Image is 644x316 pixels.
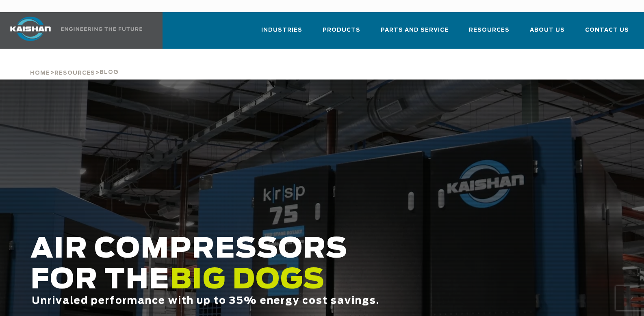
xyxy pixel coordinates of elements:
a: Resources [54,69,95,76]
a: Home [30,69,50,76]
span: Home [30,71,50,76]
span: Products [323,26,360,35]
a: Parts and Service [381,19,449,47]
span: Parts and Service [381,26,449,35]
div: > > [30,49,119,80]
span: Resources [54,71,95,76]
span: Contact Us [585,26,629,35]
span: Resources [469,26,510,35]
span: About Us [530,26,565,35]
span: Industries [261,26,302,35]
img: Engineering the future [61,27,142,31]
a: Contact Us [585,19,629,47]
span: Unrivaled performance with up to 35% energy cost savings. [32,296,379,306]
a: Resources [469,19,510,47]
a: About Us [530,19,565,47]
span: BIG DOGS [170,267,325,294]
a: Products [323,19,360,47]
span: Blog [100,70,119,75]
a: Industries [261,19,302,47]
